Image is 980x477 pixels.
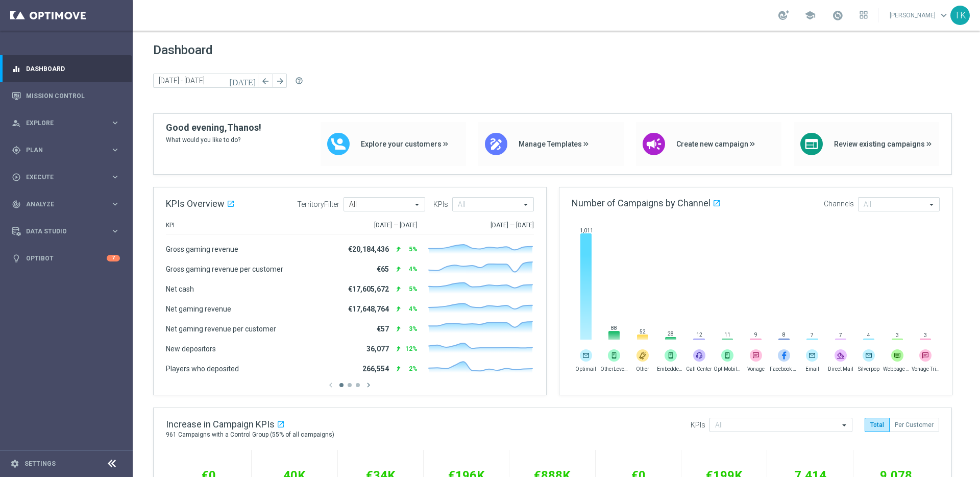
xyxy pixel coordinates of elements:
[12,173,21,182] i: play_circle_outline
[26,245,107,272] a: Optibot
[10,459,19,468] i: settings
[12,173,110,182] div: Execute
[110,145,120,155] i: keyboard_arrow_right
[26,120,110,126] span: Explore
[938,10,949,21] span: keyboard_arrow_down
[11,173,120,181] button: play_circle_outline Execute keyboard_arrow_right
[889,8,950,23] a: [PERSON_NAME]keyboard_arrow_down
[12,118,110,128] div: Explore
[804,10,816,21] span: school
[26,82,120,109] a: Mission Control
[11,92,120,100] button: Mission Control
[12,118,21,128] i: person_search
[12,146,21,155] i: gps_fixed
[12,227,110,236] div: Data Studio
[12,146,110,155] div: Plan
[11,227,120,235] button: Data Studio keyboard_arrow_right
[12,200,110,209] div: Analyze
[110,199,120,209] i: keyboard_arrow_right
[12,55,120,82] div: Dashboard
[107,255,120,261] div: 7
[11,65,120,73] button: equalizer Dashboard
[26,201,110,207] span: Analyze
[24,461,56,467] a: Settings
[26,228,110,234] span: Data Studio
[11,254,120,263] button: lightbulb Optibot 7
[26,55,120,82] a: Dashboard
[26,174,110,180] span: Execute
[110,118,120,128] i: keyboard_arrow_right
[26,147,110,153] span: Plan
[12,82,120,109] div: Mission Control
[11,200,120,208] button: track_changes Analyze keyboard_arrow_right
[12,64,21,74] i: equalizer
[110,172,120,182] i: keyboard_arrow_right
[950,6,970,25] div: TK
[11,146,120,154] button: gps_fixed Plan keyboard_arrow_right
[12,254,21,263] i: lightbulb
[12,245,120,272] div: Optibot
[11,119,120,127] button: person_search Explore keyboard_arrow_right
[12,200,21,209] i: track_changes
[110,226,120,236] i: keyboard_arrow_right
